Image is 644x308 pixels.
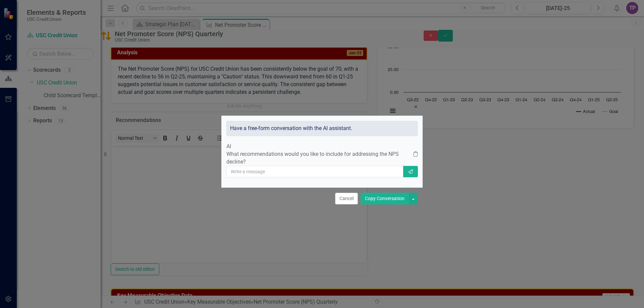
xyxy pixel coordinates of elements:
[226,121,418,136] div: Have a free-form conversation with the AI assistant.
[226,150,414,166] p: What recommendations would you like to include for addressing the NPS decline?
[226,166,404,177] input: Write a message
[361,193,409,204] button: Copy Conversation
[335,193,358,204] button: Cancel
[414,103,418,111] span: ×
[226,143,418,150] div: AI
[226,104,262,109] div: Ask Me Anything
